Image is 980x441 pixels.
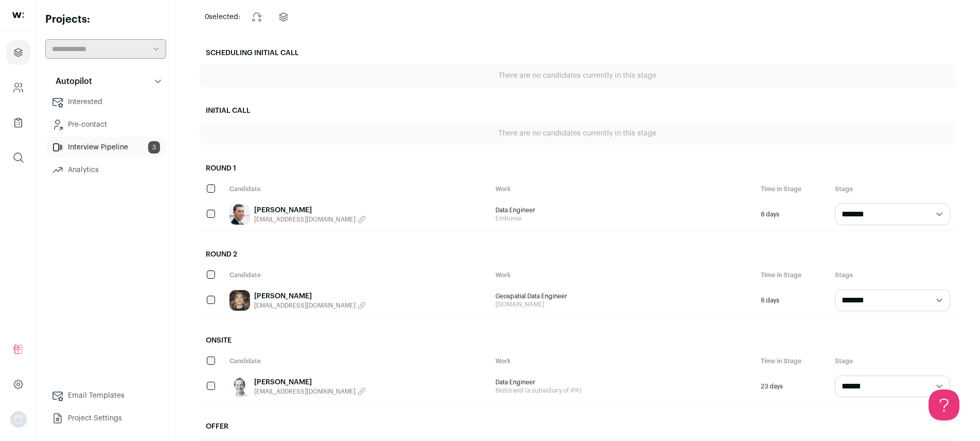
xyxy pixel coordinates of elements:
[45,160,166,180] a: Analytics
[205,13,209,21] span: 0
[756,180,830,198] div: Time in Stage
[6,40,30,65] a: Projects
[830,180,955,198] div: Stage
[224,180,490,198] div: Candidate
[205,12,240,22] span: selected:
[254,215,355,224] span: [EMAIL_ADDRESS][DOMAIN_NAME]
[254,205,366,215] a: [PERSON_NAME]
[200,157,955,180] h2: Round 1
[10,411,27,428] img: nopic.png
[254,215,366,224] button: [EMAIL_ADDRESS][DOMAIN_NAME]
[490,352,756,370] div: Work
[830,266,955,284] div: Stage
[200,415,955,438] h2: Offer
[254,377,366,387] a: [PERSON_NAME]
[756,370,830,402] div: 23 days
[490,180,756,198] div: Work
[756,352,830,370] div: Time in Stage
[45,408,166,429] a: Project Settings
[10,411,27,428] button: Open dropdown
[254,301,355,310] span: [EMAIL_ADDRESS][DOMAIN_NAME]
[45,114,166,135] a: Pre-contact
[200,64,955,87] div: There are no candidates currently in this stage
[756,198,830,230] div: 8 days
[244,5,269,29] button: Change stage
[495,378,751,386] span: Data Engineer
[254,301,366,310] button: [EMAIL_ADDRESS][DOMAIN_NAME]
[45,71,166,92] button: Autopilot
[200,243,955,266] h2: Round 2
[229,290,250,311] img: 2ad1e4f078ec39efbad5f5c8aad166084ed6498577fa646729ea8f547dc5a3bc.jpg
[756,266,830,284] div: Time in Stage
[224,266,490,284] div: Candidate
[200,99,955,122] h2: Initial Call
[45,137,166,158] a: Interview Pipeline3
[200,122,955,145] div: There are no candidates currently in this stage
[495,206,751,214] span: Data Engineer
[200,329,955,352] h2: Onsite
[495,292,751,300] span: Geospatial Data Engineer
[229,376,250,397] img: c55524008a48dab13bed43684c038a839f3ae93f3647f8fa78565b61a90609aa
[6,110,30,135] a: Company Lists
[254,387,366,396] button: [EMAIL_ADDRESS][DOMAIN_NAME]
[45,92,166,112] a: Interested
[254,387,355,396] span: [EMAIL_ADDRESS][DOMAIN_NAME]
[495,214,751,223] span: Emburse
[495,300,751,309] span: [DOMAIN_NAME]
[6,75,30,100] a: Company and ATS Settings
[12,12,24,18] img: wellfound-shorthand-0d5821cbd27db2630d0214b213865d53afaa358527fdda9d0ea32b1df1b89c2c.svg
[756,284,830,316] div: 8 days
[224,352,490,370] div: Candidate
[148,141,160,154] span: 3
[200,42,955,64] h2: Scheduling Initial Call
[490,266,756,284] div: Work
[254,291,366,301] a: [PERSON_NAME]
[495,386,751,395] span: BioStrand (a subsidiary of IPA)
[830,352,955,370] div: Stage
[929,389,959,420] iframe: Help Scout Beacon - Open
[45,385,166,406] a: Email Templates
[49,75,92,88] p: Autopilot
[229,204,250,225] img: 54369ea3bec04e9c056eefe4edb593ea465e4f35392ac0881837519d7a4c712f
[45,12,166,27] h2: Projects:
